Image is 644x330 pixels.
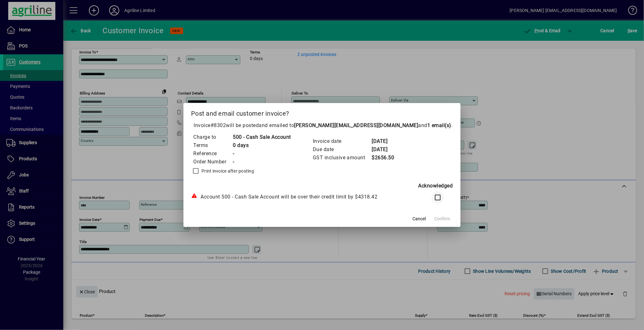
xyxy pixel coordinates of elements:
[193,158,232,166] td: Order Number
[232,141,291,150] td: 0 days
[191,193,422,201] div: Account 500 - Cash Sale Account will be over their credit limit by $4318.42
[193,150,232,158] td: Reference
[193,133,232,141] td: Charge to
[294,122,418,128] b: [PERSON_NAME][EMAIL_ADDRESS][DOMAIN_NAME]
[409,213,430,224] button: Cancel
[372,145,397,154] td: [DATE]
[418,122,452,128] span: and
[372,154,397,162] td: $2656.50
[313,145,372,154] td: Due date
[232,150,291,158] td: -
[372,137,397,145] td: [DATE]
[413,216,426,222] span: Cancel
[211,122,226,128] span: #8302
[183,103,461,121] h2: Post and email customer invoice?
[313,154,372,162] td: GST inclusive amount
[232,158,291,166] td: -
[313,137,372,145] td: Invoice date
[232,133,291,141] td: 500 - Cash Sale Account
[427,122,451,128] b: 1 email(s)
[191,122,453,129] p: Invoice will be posted .
[200,168,254,174] label: Print invoice after posting
[193,141,232,150] td: Terms
[259,122,451,128] span: and emailed to
[191,182,453,190] div: Acknowledged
